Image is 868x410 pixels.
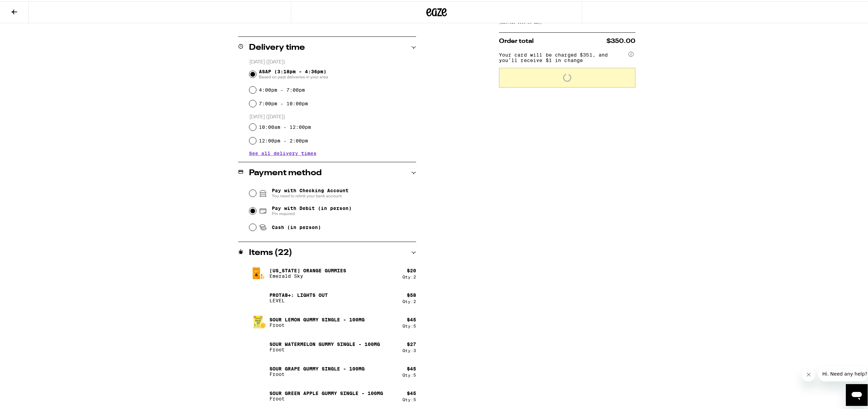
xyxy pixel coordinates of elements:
[249,385,268,404] img: Sour Green Apple Gummy Single - 100mg
[407,291,416,297] div: $ 58
[269,321,365,327] p: Froot
[269,370,365,376] p: Froot
[259,86,305,91] label: 4:00pm - 7:00pm
[259,73,328,78] span: Based on past deliveries in your area
[272,192,349,197] span: You need to relink your bank account
[407,267,416,272] div: $ 20
[249,42,305,50] h2: Delivery time
[249,150,317,154] button: See all delivery times
[402,371,416,376] div: Qty: 5
[818,365,868,380] iframe: Message from company
[249,112,416,119] p: [DATE] ([DATE])
[606,37,635,43] span: $350.00
[269,297,328,302] p: LEVEL
[407,340,416,346] div: $ 27
[249,58,416,64] p: [DATE] ([DATE])
[499,37,534,43] span: Order total
[269,267,346,272] p: [US_STATE] Orange Gummies
[259,67,328,78] span: ASAP (3:18pm - 4:36pm)
[259,123,311,128] label: 10:00am - 12:00pm
[407,316,416,321] div: $ 45
[402,322,416,327] div: Qty: 5
[402,273,416,278] div: Qty: 2
[249,168,322,176] h2: Payment method
[402,347,416,351] div: Qty: 3
[402,298,416,302] div: Qty: 2
[249,336,268,355] img: Sour Watermelon Gummy Single - 100mg
[269,272,346,277] p: Emerald Sky
[269,395,383,400] p: Froot
[407,389,416,395] div: $ 45
[272,210,352,215] span: Pin required
[259,100,308,105] label: 7:00pm - 10:00pm
[802,366,815,380] iframe: Close message
[249,247,292,256] h2: Items ( 22 )
[259,137,308,142] label: 12:00pm - 2:00pm
[249,287,268,306] img: ProTab+: Lights Out
[269,389,383,395] p: Sour Green Apple Gummy Single - 100mg
[249,314,268,329] img: Sour Lemon Gummy Single - 100mg
[846,383,868,405] iframe: Button to launch messaging window
[249,361,268,380] img: Sour Grape Gummy Single - 100mg
[269,365,365,370] p: Sour Grape Gummy Single - 100mg
[269,291,328,297] p: ProTab+: Lights Out
[272,204,352,210] span: Pay with Debit (in person)
[272,186,349,197] span: Pay with Checking Account
[272,223,321,229] span: Cash (in person)
[402,396,416,400] div: Qty: 5
[249,262,268,282] img: California Orange Gummies
[407,365,416,370] div: $ 45
[499,48,627,62] span: Your card will be charged $351, and you’ll receive $1 in change
[269,346,380,351] p: Froot
[269,340,380,346] p: Sour Watermelon Gummy Single - 100mg
[269,316,365,321] p: Sour Lemon Gummy Single - 100mg
[249,27,416,32] p: We'll contact you at [PHONE_NUMBER] when we arrive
